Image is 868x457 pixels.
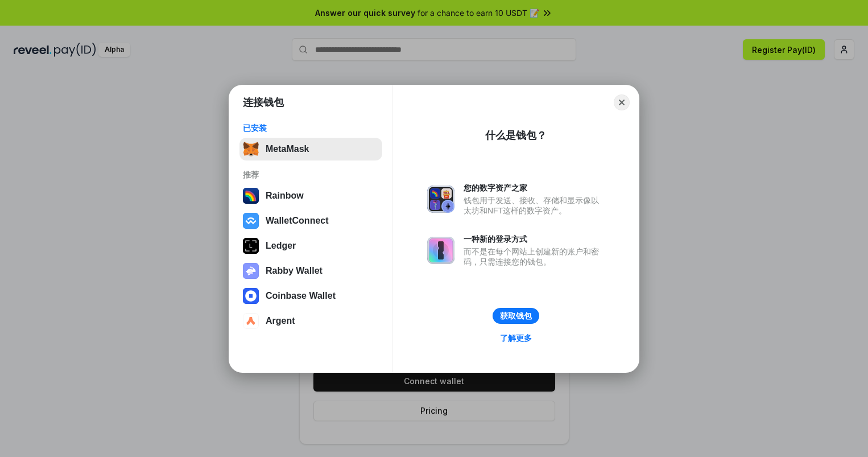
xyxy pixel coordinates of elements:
div: Rabby Wallet [266,266,323,276]
div: 什么是钱包？ [485,129,547,142]
div: 了解更多 [500,333,532,343]
a: 了解更多 [493,331,539,345]
div: 推荐 [243,170,379,180]
img: svg+xml,%3Csvg%20xmlns%3D%22http%3A%2F%2Fwww.w3.org%2F2000%2Fsvg%22%20fill%3D%22none%22%20viewBox... [427,186,454,213]
img: svg+xml,%3Csvg%20xmlns%3D%22http%3A%2F%2Fwww.w3.org%2F2000%2Fsvg%22%20width%3D%2228%22%20height%3... [243,238,259,254]
img: svg+xml,%3Csvg%20width%3D%2228%22%20height%3D%2228%22%20viewBox%3D%220%200%2028%2028%22%20fill%3D... [243,313,259,329]
button: Rabby Wallet [239,260,382,282]
button: Coinbase Wallet [239,285,382,307]
img: svg+xml,%3Csvg%20fill%3D%22none%22%20height%3D%2233%22%20viewBox%3D%220%200%2035%2033%22%20width%... [243,141,259,157]
div: Coinbase Wallet [266,291,336,301]
button: 获取钱包 [493,308,539,324]
img: svg+xml,%3Csvg%20xmlns%3D%22http%3A%2F%2Fwww.w3.org%2F2000%2Fsvg%22%20fill%3D%22none%22%20viewBox... [427,237,454,264]
div: WalletConnect [266,216,329,226]
button: Close [614,94,630,110]
h1: 连接钱包 [243,96,284,109]
button: Argent [239,310,382,332]
button: Rainbow [239,184,382,207]
div: 已安装 [243,123,379,133]
div: Rainbow [266,191,304,201]
div: MetaMask [266,144,309,154]
div: 一种新的登录方式 [464,234,605,244]
div: Argent [266,316,295,326]
img: svg+xml,%3Csvg%20xmlns%3D%22http%3A%2F%2Fwww.w3.org%2F2000%2Fsvg%22%20fill%3D%22none%22%20viewBox... [243,263,259,279]
div: 获取钱包 [500,311,532,321]
img: svg+xml,%3Csvg%20width%3D%22120%22%20height%3D%22120%22%20viewBox%3D%220%200%20120%20120%22%20fil... [243,188,259,204]
div: 钱包用于发送、接收、存储和显示像以太坊和NFT这样的数字资产。 [464,195,605,216]
button: Ledger [239,234,382,257]
button: WalletConnect [239,209,382,232]
div: 而不是在每个网站上创建新的账户和密码，只需连接您的钱包。 [464,246,605,267]
div: 您的数字资产之家 [464,183,605,193]
img: svg+xml,%3Csvg%20width%3D%2228%22%20height%3D%2228%22%20viewBox%3D%220%200%2028%2028%22%20fill%3D... [243,288,259,304]
div: Ledger [266,241,296,251]
button: MetaMask [239,138,382,160]
img: svg+xml,%3Csvg%20width%3D%2228%22%20height%3D%2228%22%20viewBox%3D%220%200%2028%2028%22%20fill%3D... [243,213,259,229]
